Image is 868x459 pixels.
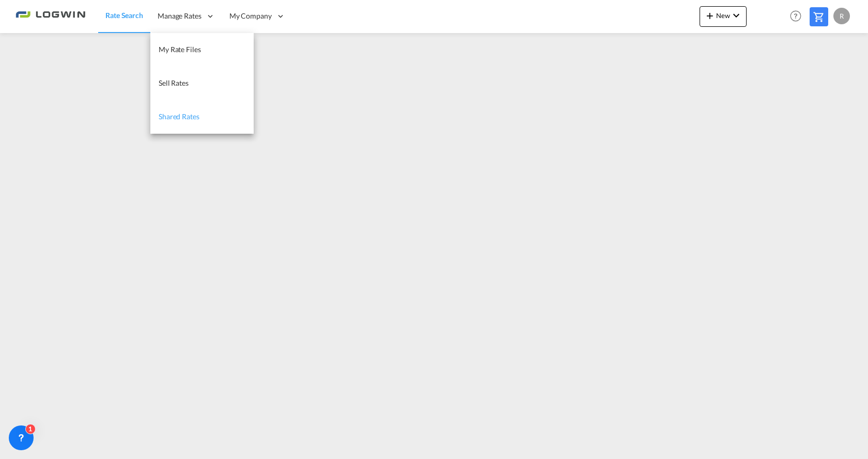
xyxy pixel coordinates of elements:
a: Shared Rates [150,100,254,134]
span: My Company [229,11,272,21]
span: Sell Rates [159,78,189,87]
span: Manage Rates [158,11,202,21]
a: Sell Rates [150,67,254,100]
a: My Rate Files [150,33,254,67]
div: R [833,8,850,24]
span: Rate Search [105,11,143,20]
span: Help [787,7,804,25]
md-icon: icon-chevron-down [730,9,742,22]
span: My Rate Files [159,45,201,54]
img: 2761ae10d95411efa20a1f5e0282d2d7.png [16,5,85,28]
span: Shared Rates [159,112,199,121]
md-icon: icon-plus 400-fg [704,9,716,22]
div: Help [787,7,810,26]
span: New [704,11,742,20]
button: icon-plus 400-fgNewicon-chevron-down [700,6,747,27]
